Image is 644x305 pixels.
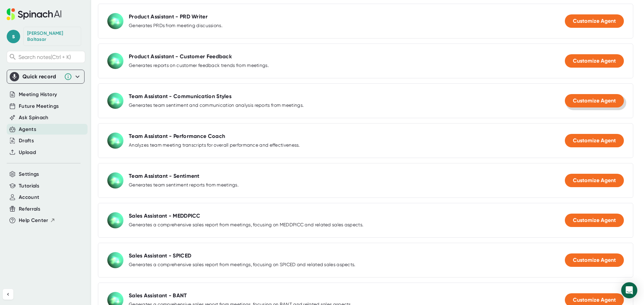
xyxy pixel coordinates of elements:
span: Customize Agent [573,217,616,223]
div: Generates reports on customer feedback trends from meetings. [129,63,269,69]
button: Customize Agent [565,94,624,107]
img: Sales Assistant - SPICED [107,252,123,268]
img: Product Assistant - Customer Feedback [107,53,123,69]
div: Sales Assistant - MEDDPICC [129,213,201,219]
span: Customize Agent [573,137,616,144]
img: Team Assistant - Sentiment [107,172,123,188]
span: Customize Agent [573,97,616,104]
button: Customize Agent [565,134,624,147]
div: Sales Assistant - BANT [129,292,187,299]
img: Team Assistant - Performance Coach [107,133,123,149]
img: Sales Assistant - MEDDPICC [107,212,123,228]
button: Future Meetings [19,102,59,110]
button: Drafts [19,137,34,145]
span: Customize Agent [573,257,616,263]
button: Help Center [19,217,55,224]
button: Customize Agent [565,54,624,68]
span: Customize Agent [573,58,616,64]
div: Generates team sentiment reports from meetings. [129,182,238,188]
div: Generates a comprehensive sales report from meetings, focusing on MEDDPICC and related sales aspe... [129,222,363,228]
div: Sales Assistant - SPICED [129,252,191,259]
button: Upload [19,149,36,156]
button: Collapse sidebar [3,289,13,300]
div: Team Assistant - Sentiment [129,173,200,179]
span: s [7,30,20,43]
button: Meeting History [19,91,57,98]
div: Generates team sentiment and communication analysis reports from meetings. [129,102,304,108]
span: Customize Agent [573,177,616,183]
button: Customize Agent [565,14,624,28]
button: Customize Agent [565,214,624,227]
button: Account [19,194,39,201]
div: Generates a comprehensive sales report from meetings, focusing on SPICED and related sales aspects. [129,262,356,268]
button: Settings [19,170,39,178]
img: Team Assistant - Communication Styles [107,93,123,109]
span: Help Center [19,217,48,224]
button: Customize Agent [565,174,624,187]
img: Product Assistant - PRD Writer [107,13,123,29]
span: Search notes (Ctrl + K) [18,54,83,60]
button: Ask Spinach [19,114,49,122]
div: Generates PRDs from meeting discussions. [129,23,222,29]
span: Customize Agent [573,18,616,24]
div: Team Assistant - Communication Styles [129,93,231,100]
button: Agents [19,126,36,133]
div: Quick record [10,70,82,83]
div: Product Assistant - Customer Feedback [129,53,232,60]
div: Team Assistant - Performance Coach [129,133,225,140]
div: Analyzes team meeting transcripts for overall performance and effectiveness. [129,142,300,148]
button: Customize Agent [565,253,624,267]
div: Product Assistant - PRD Writer [129,13,208,20]
button: Referrals [19,205,40,213]
div: Severo Baltasar [27,30,77,42]
div: Open Intercom Messenger [621,282,637,298]
div: Quick record [22,73,61,80]
button: Tutorials [19,182,39,190]
span: Customize Agent [573,297,616,303]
